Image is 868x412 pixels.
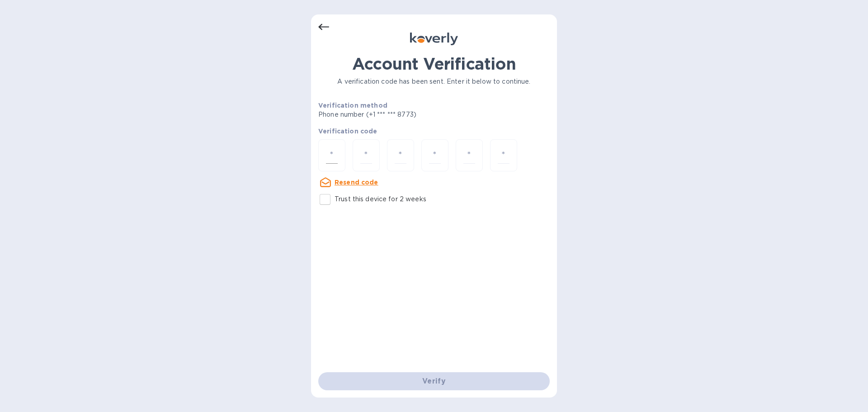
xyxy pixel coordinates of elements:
p: Phone number (+1 *** *** 8773) [318,110,486,119]
u: Resend code [335,179,378,186]
p: A verification code has been sent. Enter it below to continue. [318,77,550,86]
h1: Account Verification [318,54,550,73]
p: Trust this device for 2 weeks [335,194,426,204]
b: Verification method [318,102,387,109]
p: Verification code [318,127,550,136]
